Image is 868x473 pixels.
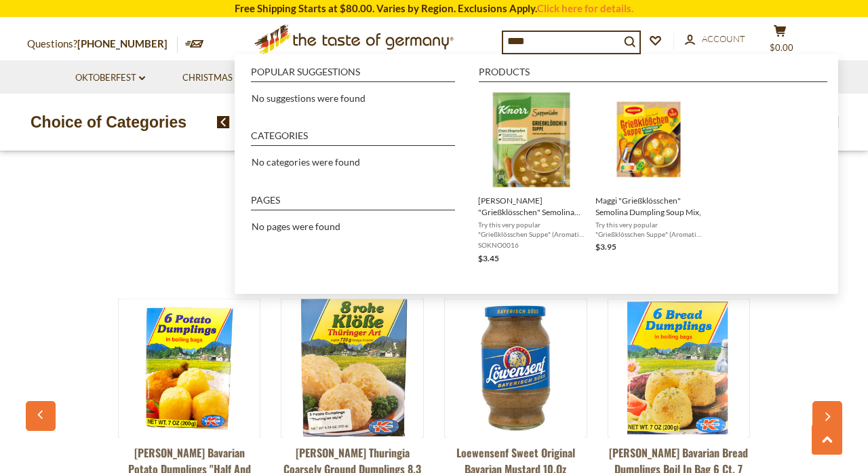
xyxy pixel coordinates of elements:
[595,90,702,265] a: Maggi Semolina Dumpling Soup MixMaggi "Grießklösschen" Semolina Dumpling Soup Mix,Try this very p...
[595,242,616,252] span: $3.95
[702,33,745,44] span: Account
[478,195,585,218] span: [PERSON_NAME] "Grießklösschen" Semolina Dumpling Soup Mix, 2.2 oz
[478,240,585,250] span: SOKNO0016
[479,67,827,82] li: Products
[599,90,698,189] img: Maggi Semolina Dumpling Soup Mix
[478,90,585,265] a: [PERSON_NAME] "Grießklösschen" Semolina Dumpling Soup Mix, 2.2 ozTry this very popular "Grießklös...
[182,71,298,86] a: Christmas - PRE-ORDER
[26,226,842,282] div: Category Bestsellers
[283,299,421,437] img: Dr. Knoll Thuringia Coarsely Ground Dumplings 8.3 oz
[759,24,800,58] button: $0.00
[478,220,585,239] span: Try this very popular "Grießklösschen Suppe" (Aromatic Semolina Dumpling Soup) which the whole fa...
[77,37,167,50] a: [PHONE_NUMBER]
[251,67,455,82] li: Popular suggestions
[447,299,585,437] img: Loewensenf Sweet Original Bavarian Mustard 10.oz
[770,42,793,53] span: $0.00
[685,32,745,47] a: Account
[75,71,145,86] a: Oktoberfest
[537,2,633,14] a: Click here for details.
[121,299,258,437] img: Dr. Knoll Bavarian Potato Dumplings
[217,116,230,128] img: previous arrow
[27,35,178,53] p: Questions?
[595,220,702,239] span: Try this very popular "Grießklösschen Suppe" (Aromatic Semolina Dumpling Soup) which the whole fa...
[252,156,360,168] span: No categories were found
[610,299,747,437] img: Dr. Knoll Bavarian Bread Dumplings Boil in Bag 6 ct. 7 oz.
[252,221,340,232] span: No pages were found
[252,92,366,104] span: No suggestions were found
[590,85,707,271] li: Maggi "Grießklösschen" Semolina Dumpling Soup Mix,
[235,54,838,294] div: Instant Search Results
[595,195,702,218] span: Maggi "Grießklösschen" Semolina Dumpling Soup Mix,
[473,85,590,271] li: Knorr "Grießklösschen" Semolina Dumpling Soup Mix, 2.2 oz
[478,253,499,263] span: $3.45
[251,195,455,210] li: Pages
[251,131,455,146] li: Categories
